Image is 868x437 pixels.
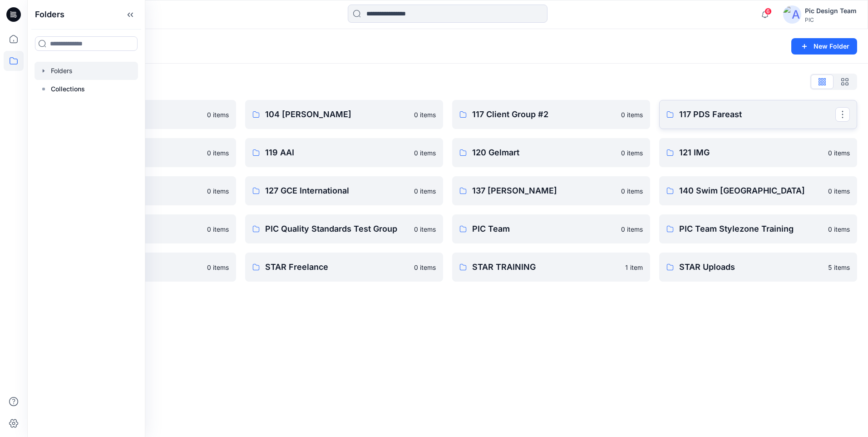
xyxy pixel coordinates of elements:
[472,184,616,197] p: 137 [PERSON_NAME]
[265,261,409,273] p: STAR Freelance
[679,146,823,159] p: 121 IMG
[414,263,436,272] p: 0 items
[452,253,650,282] a: STAR TRAINING1 item
[805,16,857,23] div: PIC
[452,176,650,205] a: 137 [PERSON_NAME]0 items
[472,223,616,235] p: PIC Team
[828,224,850,234] p: 0 items
[472,261,620,273] p: STAR TRAINING
[414,224,436,234] p: 0 items
[472,108,616,121] p: 117 Client Group #2
[828,148,850,158] p: 0 items
[51,84,85,94] p: Collections
[245,176,443,205] a: 127 GCE International0 items
[414,110,436,119] p: 0 items
[265,108,409,121] p: 104 [PERSON_NAME]
[659,138,857,167] a: 121 IMG0 items
[265,184,409,197] p: 127 GCE International
[621,224,643,234] p: 0 items
[207,110,229,119] p: 0 items
[791,38,857,55] button: New Folder
[625,263,643,272] p: 1 item
[452,100,650,129] a: 117 Client Group #20 items
[828,186,850,196] p: 0 items
[764,8,772,15] span: 6
[783,5,801,24] img: avatar
[207,186,229,196] p: 0 items
[659,100,857,129] a: 117 PDS Fareast
[621,186,643,196] p: 0 items
[265,146,409,159] p: 119 AAI
[679,108,835,121] p: 117 PDS Fareast
[245,253,443,282] a: STAR Freelance0 items
[245,100,443,129] a: 104 [PERSON_NAME]0 items
[679,184,823,197] p: 140 Swim [GEOGRAPHIC_DATA]
[452,214,650,243] a: PIC Team0 items
[245,138,443,167] a: 119 AAI0 items
[659,176,857,205] a: 140 Swim [GEOGRAPHIC_DATA]0 items
[472,146,616,159] p: 120 Gelmart
[679,223,823,235] p: PIC Team Stylezone Training
[207,148,229,158] p: 0 items
[679,261,823,273] p: STAR Uploads
[659,214,857,243] a: PIC Team Stylezone Training0 items
[245,214,443,243] a: PIC Quality Standards Test Group0 items
[659,253,857,282] a: STAR Uploads5 items
[621,148,643,158] p: 0 items
[207,263,229,272] p: 0 items
[621,110,643,119] p: 0 items
[414,186,436,196] p: 0 items
[265,223,409,235] p: PIC Quality Standards Test Group
[414,148,436,158] p: 0 items
[452,138,650,167] a: 120 Gelmart0 items
[805,5,857,16] div: Pic Design Team
[828,263,850,272] p: 5 items
[207,224,229,234] p: 0 items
